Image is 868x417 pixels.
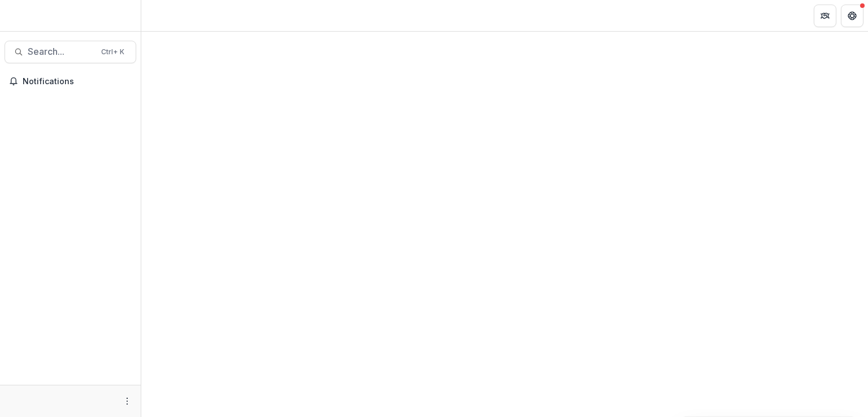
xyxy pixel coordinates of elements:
span: Notifications [23,77,132,86]
button: Search... [5,41,136,63]
button: Partners [814,5,836,27]
div: Ctrl + K [99,46,127,58]
button: Notifications [5,72,136,90]
span: Search... [28,46,94,57]
button: Get Help [841,5,863,27]
nav: breadcrumb [146,7,194,24]
button: More [120,394,134,408]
